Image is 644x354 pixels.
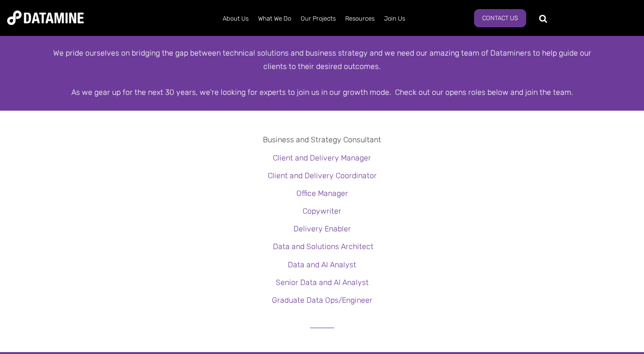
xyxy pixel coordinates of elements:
[49,86,595,99] div: As we gear up for the next 30 years, we're looking for experts to join us in our growth mode. Che...
[340,6,379,31] a: Resources
[296,6,340,31] a: Our Projects
[273,242,373,251] a: Data and Solutions Architect
[253,6,296,31] a: What We Do
[263,135,381,144] a: Business and Strategy Consultant
[218,6,253,31] a: About Us
[272,296,373,305] a: Graduate Data Ops/Engineer
[294,224,351,233] a: Delivery Enabler
[273,153,371,162] a: Client and Delivery Manager
[474,9,526,27] a: Contact Us
[276,278,369,287] a: Senior Data and AI Analyst
[303,206,341,216] a: Copywriter
[49,46,595,72] div: We pride ourselves on bridging the gap between technical solutions and business strategy and we n...
[296,189,348,198] a: Office Manager
[7,11,84,25] img: Datamine
[379,6,410,31] a: Join Us
[268,171,377,180] a: Client and Delivery Coordinator
[288,260,356,269] a: Data and AI Analyst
